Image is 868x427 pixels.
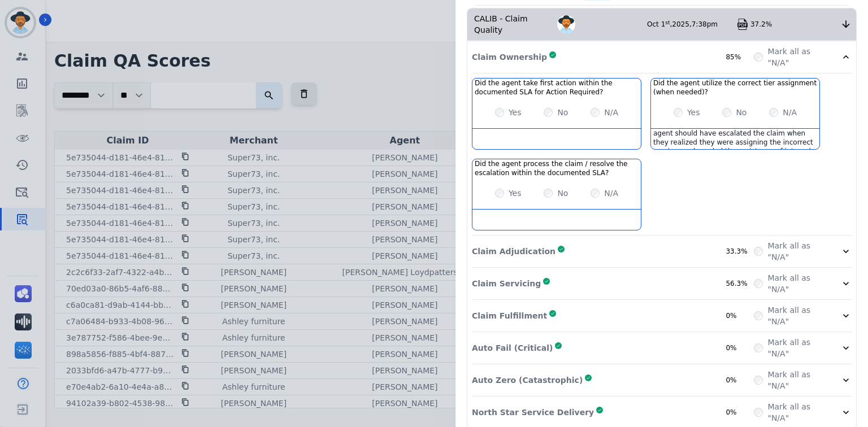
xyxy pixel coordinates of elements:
[472,246,555,257] p: Claim Adjudication
[726,279,754,288] div: 56.3%
[467,8,557,40] div: CALIB - Claim Quality
[767,401,827,424] label: Mark all as "N/A"
[692,20,718,28] span: 7:38pm
[767,369,827,391] label: Mark all as "N/A"
[783,107,797,118] label: N/A
[604,107,618,118] label: N/A
[726,408,754,417] div: 0%
[472,374,583,386] p: Auto Zero (Catastrophic)
[647,20,737,29] div: Oct 1 , 2025 ,
[475,159,639,177] h3: Did the agent process the claim / resolve the escalation within the documented SLA?
[472,310,547,321] p: Claim Fulfillment
[665,20,670,25] sup: st
[736,107,747,118] label: No
[509,188,522,199] label: Yes
[557,188,568,199] label: No
[509,107,522,118] label: Yes
[726,247,754,256] div: 33.3%
[767,46,827,68] label: Mark all as "N/A"
[557,107,568,118] label: No
[687,107,700,118] label: Yes
[767,272,827,295] label: Mark all as "N/A"
[472,407,594,418] p: North Star Service Delivery
[472,342,553,354] p: Auto Fail (Critical)
[651,129,819,149] div: agent should have escalated the claim when they realized they were assigning the incorrect servic...
[653,79,817,97] h3: Did the agent utilize the correct tier assignment (when needed)?
[472,278,541,289] p: Claim Servicing
[726,311,754,320] div: 0%
[472,51,547,63] p: Claim Ownership
[475,79,639,97] h3: Did the agent take first action within the documented SLA for Action Required?
[767,337,827,359] label: Mark all as "N/A"
[726,53,754,62] div: 85%
[726,376,754,385] div: 0%
[726,343,754,352] div: 0%
[604,188,618,199] label: N/A
[767,240,827,263] label: Mark all as "N/A"
[750,20,840,29] div: 37.2%
[737,19,748,30] img: qa-pdf.svg
[557,15,575,33] img: Avatar
[767,304,827,327] label: Mark all as "N/A"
